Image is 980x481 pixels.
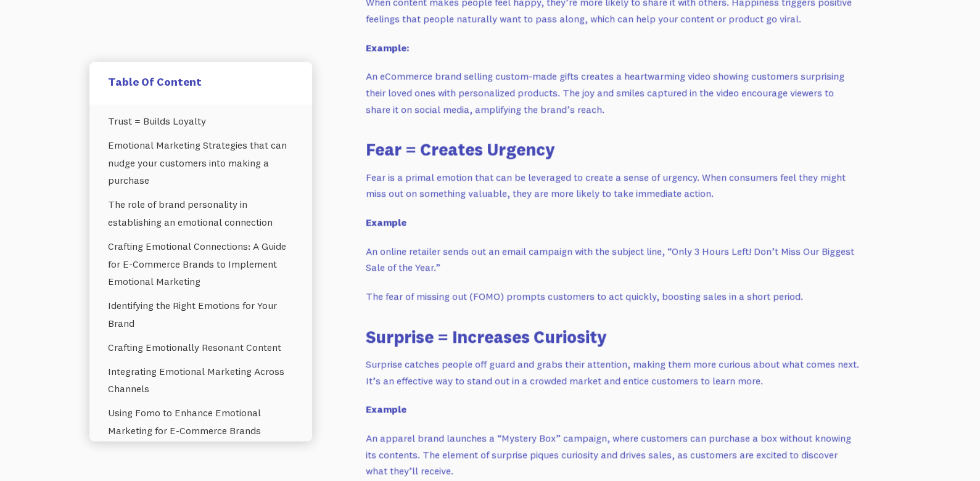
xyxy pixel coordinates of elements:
h3: Surprise = Increases Curiosity [366,325,859,349]
a: Using Fomo to Enhance Emotional Marketing for E-Commerce Brands [108,401,294,443]
a: Crafting Emotional Connections: A Guide for E-Commerce Brands to Implement Emotional Marketing [108,234,294,294]
p: An apparel brand launches a “Mystery Box” campaign, where customers can purchase a box without kn... [366,430,859,480]
p: An eCommerce brand selling custom-made gifts creates a heartwarming video showing customers surpr... [366,68,859,118]
a: Emotional Marketing Strategies that can nudge your customers into making a purchase [108,133,294,192]
h5: Table Of Content [108,74,294,88]
a: Crafting Emotionally Resonant Content [108,335,294,360]
strong: Example [366,403,406,416]
p: An online retailer sends out an email campaign with the subject line, “Only 3 Hours Left! Don’t M... [366,244,859,276]
p: The fear of missing out (FOMO) prompts customers to act quickly, boosting sales in a short period. [366,289,859,305]
p: Fear is a primal emotion that can be leveraged to create a sense of urgency. When consumers feel ... [366,170,859,202]
a: Identifying the Right Emotions for Your Brand [108,294,294,336]
a: The role of brand personality in establishing an emotional connection [108,193,294,235]
a: Trust = Builds Loyalty [108,109,294,133]
p: ‍ [366,215,859,231]
strong: Example: [366,42,409,54]
h3: Fear = Creates Urgency [366,138,859,162]
a: Integrating Emotional Marketing Across Channels [108,360,294,401]
strong: Example [366,216,406,229]
p: Surprise catches people off guard and grabs their attention, making them more curious about what ... [366,356,859,389]
p: ‍ [366,40,859,57]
